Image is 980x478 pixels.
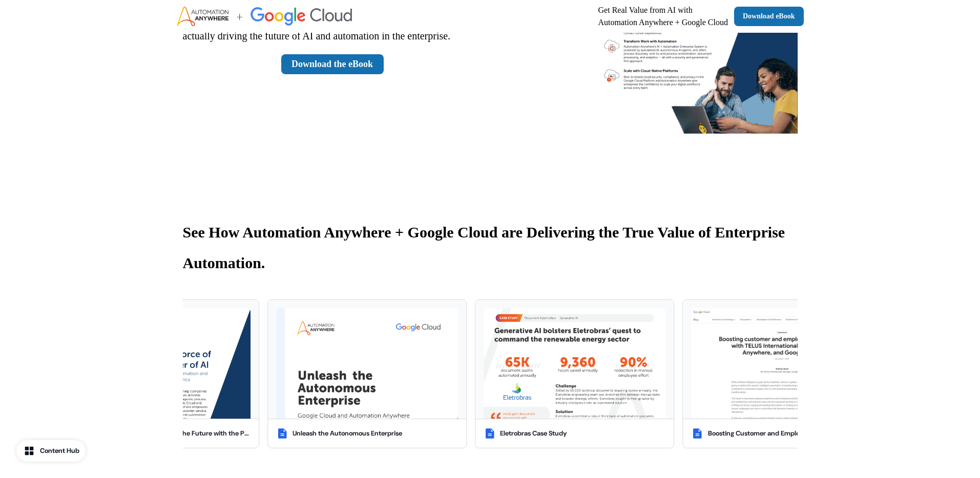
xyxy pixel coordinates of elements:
div: Deliver the Digital Workforce of the Future with the Power of AI [85,428,251,439]
div: Boosting Customer and Employee Engagement - Case Study (Blog) [708,428,873,439]
p: Get Real Value from AI with Automation Anywhere + Google Cloud [598,4,728,29]
img: AAI24-14b_AAI_GBook_Final_FINALpdf.pdf [276,308,458,419]
img: partner-brief-google-cloud.pdf [69,308,251,419]
div: Unleash the Autonomous Enterprise [293,428,402,439]
img: Cloud-based_RPA_delivered_by_TELUS_and_Automation_Anywhere___Google_Cloud_Blog.pdf [692,308,873,419]
a: Download eBook [734,7,804,26]
button: case-study-2024-eletrobras_en.pdfEletrobras Case Study [475,299,674,448]
span: See How Automation Anywhere + Google Cloud are Delivering the True Value of Enterprise Automation. [183,224,785,271]
img: case-study-2024-eletrobras_en.pdf [484,308,665,419]
button: Cloud-based_RPA_delivered_by_TELUS_and_Automation_Anywhere___Google_Cloud_Blog.pdfBoosting Custom... [683,299,882,448]
button: Content Hub [16,440,86,462]
button: AAI24-14b_AAI_GBook_Final_FINALpdf.pdfUnleash the Autonomous Enterprise [267,299,467,448]
div: Eletrobras Case Study [500,428,567,439]
a: Download the eBook [281,54,384,74]
div: Content Hub [40,446,79,456]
